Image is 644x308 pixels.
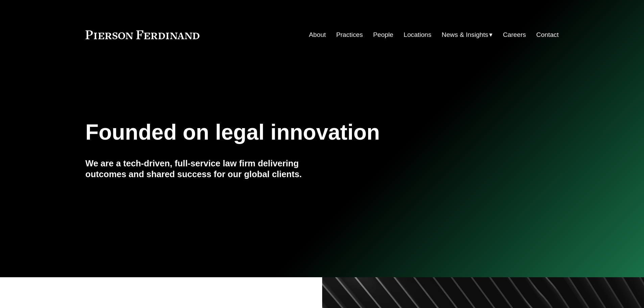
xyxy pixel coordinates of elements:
a: About [309,28,326,41]
a: People [373,28,393,41]
a: Careers [503,28,526,41]
a: Practices [336,28,363,41]
h4: We are a tech-driven, full-service law firm delivering outcomes and shared success for our global... [86,158,322,180]
a: folder dropdown [442,28,493,41]
a: Contact [536,28,558,41]
h1: Founded on legal innovation [86,120,480,145]
span: News & Insights [442,29,488,41]
a: Locations [404,28,431,41]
